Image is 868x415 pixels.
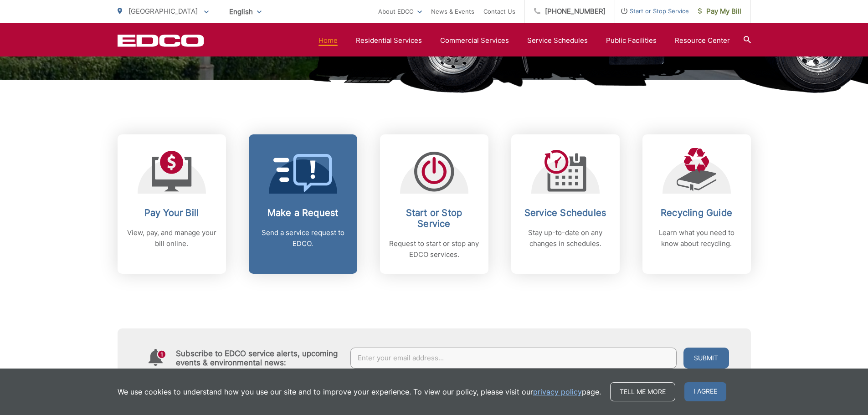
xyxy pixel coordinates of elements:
[511,134,620,274] a: Service Schedules Stay up-to-date on any changes in schedules.
[378,6,422,17] a: About EDCO
[533,386,582,397] a: privacy policy
[610,382,675,401] a: Tell me more
[520,207,611,218] h2: Service Schedules
[652,227,742,249] p: Learn what you need to know about recycling.
[606,35,657,46] a: Public Facilities
[318,35,338,46] a: Home
[389,207,479,229] h2: Start or Stop Service
[520,227,611,249] p: Stay up-to-date on any changes in schedules.
[128,7,198,15] span: [GEOGRAPHIC_DATA]
[176,349,342,367] h4: Subscribe to EDCO service alerts, upcoming events & environmental news:
[698,6,741,17] span: Pay My Bill
[642,134,751,274] a: Recycling Guide Learn what you need to know about recycling.
[389,238,479,260] p: Request to start or stop any EDCO services.
[118,386,601,397] p: We use cookies to understand how you use our site and to improve your experience. To view our pol...
[258,227,348,249] p: Send a service request to EDCO.
[675,35,730,46] a: Resource Center
[222,4,268,20] span: English
[127,207,217,218] h2: Pay Your Bill
[527,35,588,46] a: Service Schedules
[356,35,422,46] a: Residential Services
[118,134,226,274] a: Pay Your Bill View, pay, and manage your bill online.
[127,227,217,249] p: View, pay, and manage your bill online.
[483,6,515,17] a: Contact Us
[258,207,348,218] h2: Make a Request
[118,34,204,47] a: EDCD logo. Return to the homepage.
[440,35,509,46] a: Commercial Services
[652,207,742,218] h2: Recycling Guide
[684,382,726,401] span: I agree
[431,6,474,17] a: News & Events
[683,348,729,369] button: Submit
[249,134,357,274] a: Make a Request Send a service request to EDCO.
[350,348,677,369] input: Enter your email address...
